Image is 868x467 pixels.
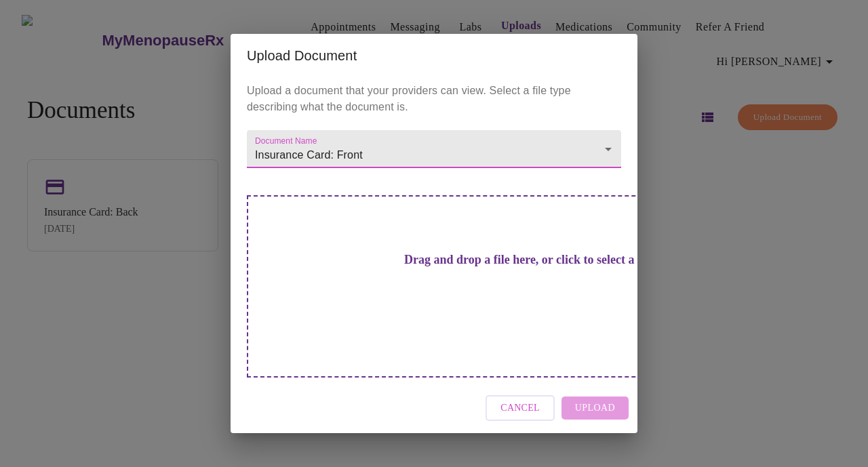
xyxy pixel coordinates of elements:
[486,395,555,422] button: Cancel
[247,83,621,115] p: Upload a document that your providers can view. Select a file type describing what the document is.
[247,45,621,66] h2: Upload Document
[247,130,621,168] div: Insurance Card: Front
[342,253,716,267] h3: Drag and drop a file here, or click to select a file
[500,400,540,417] span: Cancel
